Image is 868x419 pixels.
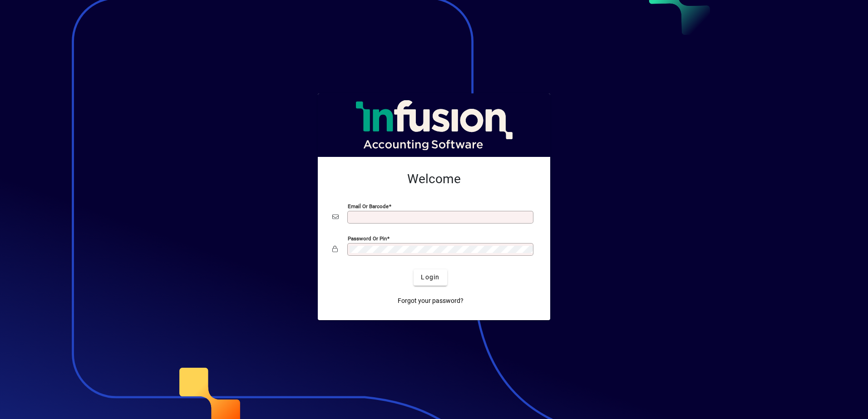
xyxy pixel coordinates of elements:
[332,171,536,187] h2: Welcome
[398,296,464,306] span: Forgot your password?
[414,269,447,286] button: Login
[348,235,387,241] mat-label: Password or Pin
[421,273,439,282] span: Login
[348,203,389,209] mat-label: Email or Barcode
[394,293,467,309] a: Forgot your password?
